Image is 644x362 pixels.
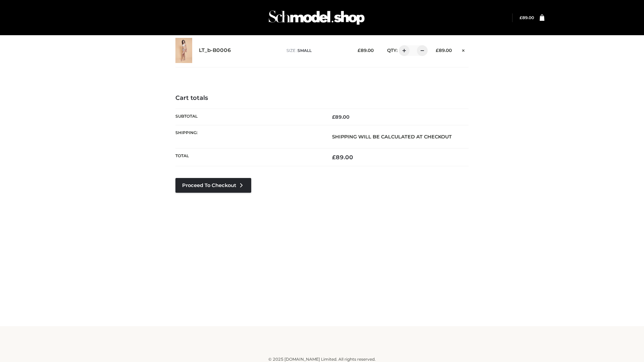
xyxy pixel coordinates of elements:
[436,48,452,53] bdi: 89.00
[332,114,335,120] span: £
[175,125,322,148] th: Shipping:
[175,38,192,63] img: LT_b-B0006 - SMALL
[199,47,231,54] a: LT_b-B0006
[298,48,312,53] span: SMALL
[459,45,469,54] a: Remove this item
[380,45,425,56] div: QTY:
[266,4,367,31] img: Schmodel Admin 964
[175,178,251,193] a: Proceed to Checkout
[520,15,534,20] bdi: 89.00
[436,48,439,53] span: £
[175,95,469,102] h4: Cart totals
[358,48,361,53] span: £
[332,134,452,140] strong: Shipping will be calculated at checkout
[520,15,534,20] a: £89.00
[332,114,350,120] bdi: 89.00
[332,154,336,161] span: £
[520,15,522,20] span: £
[332,154,353,161] bdi: 89.00
[175,148,322,166] th: Total
[175,109,322,125] th: Subtotal
[286,48,347,54] p: size :
[358,48,374,53] bdi: 89.00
